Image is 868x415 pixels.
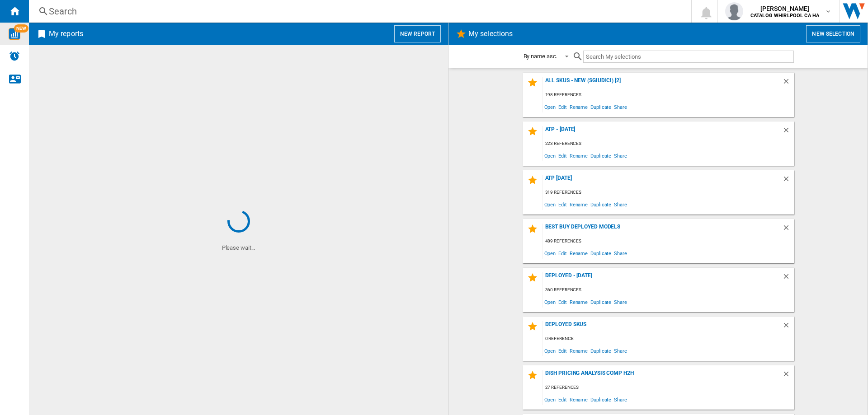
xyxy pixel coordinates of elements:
div: Delete [782,272,794,284]
span: Edit [557,198,568,210]
div: Search [49,5,668,18]
span: Share [613,393,628,406]
span: Edit [557,247,568,259]
img: alerts-logo.svg [9,51,20,61]
span: Open [543,101,557,113]
img: profile.jpg [725,2,743,20]
span: Share [613,296,628,308]
span: Share [613,149,628,162]
div: Delete [782,175,794,187]
div: Delete [782,224,794,236]
span: Edit [557,101,568,113]
div: Dish Pricing Analysis Comp H2H [543,370,782,382]
div: ATP - [DATE] [543,126,782,138]
div: All SKUs - New (sgiudici) [2] [543,77,782,89]
span: Edit [557,296,568,308]
span: [PERSON_NAME] [750,4,819,13]
span: Share [613,345,628,357]
span: Duplicate [589,393,613,406]
span: Duplicate [589,101,613,113]
div: 360 references [543,284,794,296]
h2: My selections [467,25,514,42]
div: Delete [782,77,794,89]
div: 198 references [543,89,794,101]
span: Rename [568,296,589,308]
span: Rename [568,247,589,259]
div: Deployed - [DATE] [543,272,782,284]
span: Duplicate [589,198,613,210]
span: Open [543,393,557,406]
button: New report [394,25,441,42]
span: Duplicate [589,247,613,259]
span: NEW [14,24,28,33]
div: Delete [782,126,794,138]
span: Open [543,247,557,259]
div: 319 references [543,187,794,198]
span: Open [543,198,557,210]
span: Edit [557,149,568,162]
input: Search My selections [583,51,793,63]
span: Edit [557,393,568,406]
div: 489 references [543,236,794,247]
span: Share [613,247,628,259]
h2: My reports [47,25,85,42]
span: Rename [568,345,589,357]
span: Share [613,198,628,210]
div: Delete [782,370,794,382]
span: Rename [568,149,589,162]
div: Delete [782,321,794,333]
span: Share [613,101,628,113]
span: Open [543,296,557,308]
span: Duplicate [589,296,613,308]
div: Deployed SKUs [543,321,782,333]
b: CATALOG WHIRLPOOL CA HA [750,13,819,19]
span: Duplicate [589,345,613,357]
span: Rename [568,101,589,113]
img: wise-card.svg [9,28,20,40]
div: Best Buy Deployed Models [543,224,782,236]
span: Rename [568,198,589,210]
div: 223 references [543,138,794,149]
span: Open [543,149,557,162]
div: 27 references [543,382,794,393]
div: ATP [DATE] [543,175,782,187]
button: New selection [806,25,860,42]
span: Duplicate [589,149,613,162]
div: By name asc. [524,53,557,60]
span: Rename [568,393,589,406]
ng-transclude: Please wait... [222,244,255,251]
span: Edit [557,345,568,357]
span: Open [543,345,557,357]
div: 0 reference [543,333,794,345]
